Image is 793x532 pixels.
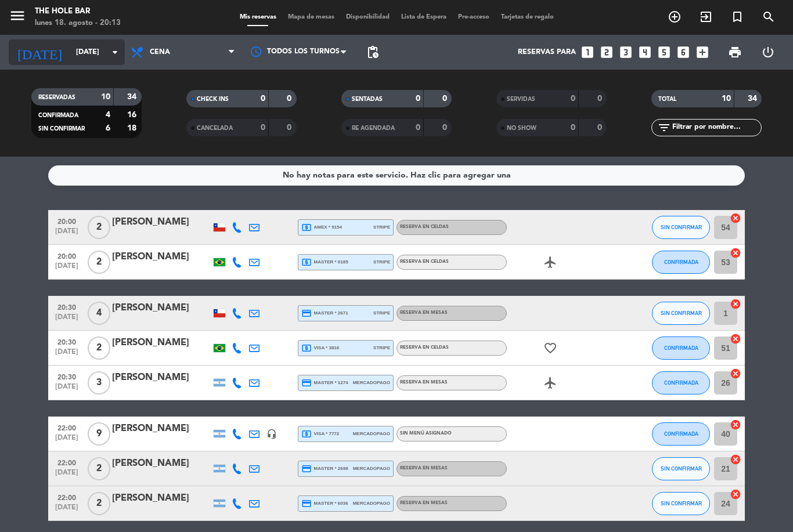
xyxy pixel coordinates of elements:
strong: 0 [287,124,294,132]
i: cancel [730,454,741,465]
span: RESERVA EN CELDAS [400,225,449,229]
i: exit_to_app [699,10,713,24]
span: [DATE] [52,227,81,241]
span: master * 6036 [301,498,348,509]
strong: 0 [597,95,604,103]
span: [DATE] [52,504,81,517]
span: RESERVAR MESA [659,7,690,27]
span: Pre-acceso [452,14,495,20]
strong: 6 [106,124,110,132]
span: Tarjetas de regalo [495,14,560,20]
span: SIN CONFIRMAR [661,465,702,472]
i: looks_two [599,45,614,60]
button: CONFIRMADA [652,336,710,360]
input: Filtrar por nombre... [671,121,761,134]
div: [PERSON_NAME] [112,370,211,385]
strong: 4 [106,111,110,119]
i: local_atm [301,257,312,267]
span: [DATE] [52,469,81,482]
i: cancel [730,488,741,500]
div: [PERSON_NAME] [112,301,211,316]
strong: 0 [571,124,575,132]
span: Sin menú asignado [400,431,452,436]
span: [DATE] [52,348,81,361]
span: 22:00 [52,490,81,504]
i: local_atm [301,343,312,353]
span: NO SHOW [507,125,536,131]
span: visa * 3816 [301,343,339,353]
span: stripe [373,309,390,317]
span: pending_actions [366,45,380,59]
i: cancel [730,212,741,224]
i: cancel [730,368,741,379]
span: master * 2671 [301,308,348,319]
div: [PERSON_NAME] [112,491,211,506]
i: cancel [730,298,741,310]
div: [PERSON_NAME] [112,249,211,265]
div: LOG OUT [751,35,784,70]
span: amex * 9154 [301,222,342,233]
span: 20:00 [52,249,81,262]
span: mercadopago [353,430,390,437]
span: CONFIRMADA [664,345,698,351]
i: credit_card [301,308,312,319]
span: 9 [88,422,110,446]
span: stripe [373,223,390,231]
span: CONFIRMADA [664,379,698,386]
strong: 34 [748,95,759,103]
strong: 10 [101,93,110,101]
span: master * 2698 [301,464,348,474]
span: 22:00 [52,455,81,469]
strong: 0 [597,124,604,132]
i: cancel [730,333,741,345]
span: CANCELADA [197,125,233,131]
span: SERVIDAS [507,96,535,102]
span: Cena [150,48,170,56]
i: looks_one [580,45,595,60]
span: [DATE] [52,262,81,276]
span: 4 [88,302,110,325]
i: looks_6 [676,45,691,60]
i: favorite_border [543,341,557,355]
strong: 18 [127,124,139,132]
i: power_settings_new [761,45,775,59]
strong: 10 [722,95,731,103]
i: menu [9,7,26,24]
span: [DATE] [52,434,81,447]
span: 2 [88,492,110,515]
button: SIN CONFIRMAR [652,457,710,480]
span: [DATE] [52,383,81,396]
div: [PERSON_NAME] [112,215,211,230]
span: RESERVA EN MESAS [400,310,448,315]
span: CONFIRMADA [664,430,698,437]
span: RE AGENDADA [352,125,395,131]
strong: 34 [127,93,139,101]
button: SIN CONFIRMAR [652,302,710,325]
i: airplanemode_active [543,255,557,269]
span: Disponibilidad [340,14,395,20]
i: credit_card [301,464,312,474]
span: RESERVADAS [38,95,75,100]
span: mercadopago [353,500,390,507]
strong: 0 [261,95,265,103]
span: SIN CONFIRMAR [661,500,702,506]
span: mercadopago [353,465,390,472]
span: stripe [373,344,390,352]
strong: 0 [261,124,265,132]
span: SIN CONFIRMAR [38,126,85,132]
span: master * 0185 [301,257,348,267]
span: CONFIRMADA [664,259,698,265]
span: SIN CONFIRMAR [661,310,702,316]
div: The Hole Bar [35,6,121,17]
span: 20:30 [52,370,81,383]
i: cancel [730,247,741,259]
div: [PERSON_NAME] [112,456,211,471]
span: visa * 7772 [301,429,339,439]
i: looks_3 [618,45,633,60]
button: SIN CONFIRMAR [652,216,710,239]
span: 20:00 [52,214,81,227]
span: CHECK INS [197,96,229,102]
span: Lista de Espera [395,14,452,20]
button: CONFIRMADA [652,251,710,274]
span: BUSCAR [753,7,784,27]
